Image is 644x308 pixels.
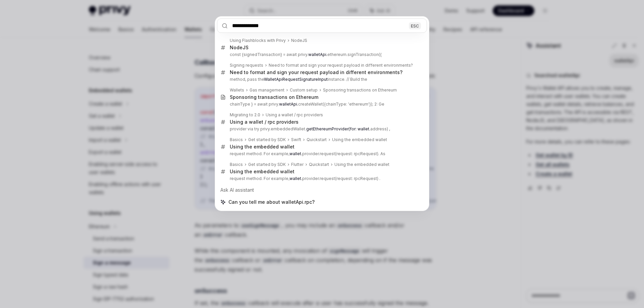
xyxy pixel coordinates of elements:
[230,112,260,118] div: Migrating to 2.0
[230,162,243,167] div: Basics
[230,137,243,142] div: Basics
[217,184,427,196] div: Ask AI assistant
[228,199,315,205] span: Can you tell me about walletApi.rpc?
[230,151,413,157] p: request method. For example, provider.request(request: rpcRequest). As
[307,137,327,142] div: Quickstart
[290,87,318,93] div: Custom setup
[306,126,370,131] b: getEthereumProvider(for: wallet.
[308,52,327,57] b: walletApi.
[230,176,413,181] p: request method. For example, provider.request(request: rpcRequest) .
[269,63,413,68] div: Need to format and sign your request payload in different environments?
[230,126,413,132] p: provider via try privy.embeddedWallet. address) ,
[334,162,389,167] div: Using the embedded wallet
[230,45,249,51] div: NodeJS
[309,162,329,167] div: Quickstart
[230,38,286,43] div: Using Flashblocks with Privy
[250,87,284,93] div: Gas management
[289,151,302,156] b: wallet.
[291,137,301,142] div: Swift
[323,87,397,93] div: Sponsoring transactions on Ethereum
[230,102,413,107] p: chainType } = await privy. createWallet({chainType: 'ethereum'}); 2: Ge
[266,112,323,118] div: Using a wallet / rpc providers
[291,38,307,43] div: NodeJS
[230,94,318,100] div: Sponsoring transactions on Ethereum
[291,162,304,167] div: Flutter
[230,77,413,82] p: method, pass the instance. // Build the
[409,22,421,29] div: ESC
[248,137,286,142] div: Get started by SDK
[230,87,244,93] div: Wallets
[230,52,413,57] p: const {signedTransaction} = await privy. ethereum.signTransaction({
[230,119,299,125] div: Using a wallet / rpc providers
[230,169,294,175] div: Using the embedded wallet
[279,102,298,107] b: walletApi.
[332,137,387,142] div: Using the embedded wallet
[230,69,402,75] div: Need to format and sign your request payload in different environments?
[230,144,294,150] div: Using the embedded wallet
[248,162,286,167] div: Get started by SDK
[264,77,328,82] b: WalletApiRequestSignatureInput
[289,176,302,181] b: wallet.
[230,63,263,68] div: Signing requests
